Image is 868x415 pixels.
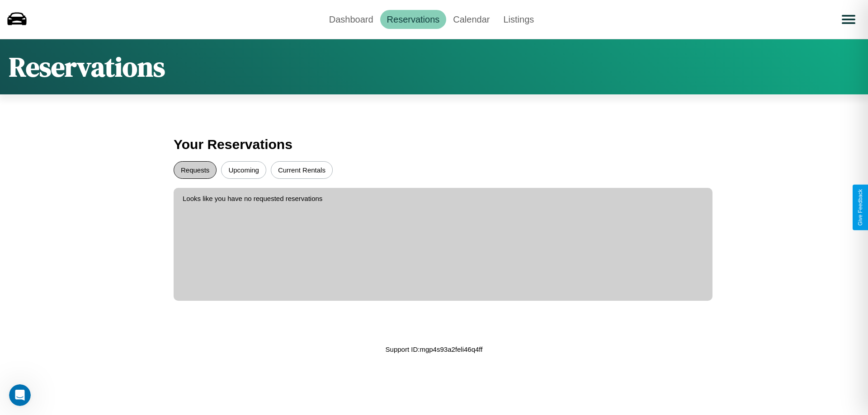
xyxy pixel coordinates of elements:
[322,10,380,29] a: Dashboard
[386,343,483,355] p: Support ID: mgp4s93a2feli46q4ff
[221,161,266,179] button: Upcoming
[183,192,703,205] p: Looks like you have no requested reservations
[496,10,541,29] a: Listings
[271,161,333,179] button: Current Rentals
[174,161,217,179] button: Requests
[9,384,31,406] iframe: Intercom live chat
[857,189,863,226] div: Give Feedback
[9,48,165,85] h1: Reservations
[174,132,694,157] h3: Your Reservations
[380,10,447,29] a: Reservations
[446,10,496,29] a: Calendar
[836,7,861,32] button: Open menu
